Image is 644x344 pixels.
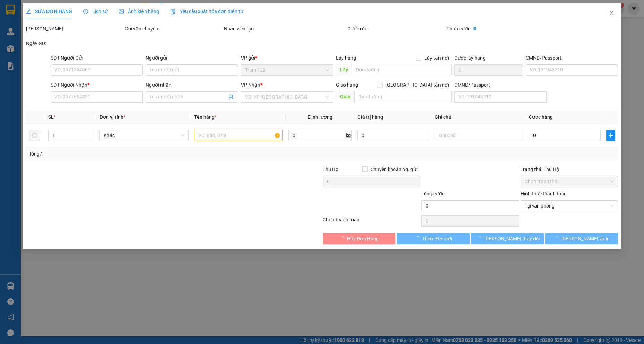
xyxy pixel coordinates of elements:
label: Cước lấy hàng [454,55,486,61]
div: Tổng: 1 [29,150,249,158]
span: loading [477,236,484,241]
span: Lấy tận nơi [421,54,452,62]
span: Thêm ĐH mới [422,235,452,242]
div: CMND/Passport [454,81,547,89]
button: delete [29,130,40,141]
span: Lịch sử [83,9,108,14]
div: SĐT Người Nhận [51,81,143,89]
div: Ngày GD: [26,39,123,47]
span: picture [119,9,124,14]
span: [PERSON_NAME] thay đổi [484,235,540,242]
input: Dọc đường [354,91,452,102]
div: Người nhận [146,81,238,89]
span: Giao hàng [336,82,358,88]
span: Tổng cước [421,191,444,196]
span: Giao [336,91,354,102]
button: Close [602,3,621,23]
span: kg [345,130,352,141]
span: Định lượng [308,114,332,120]
span: Ảnh kiện hàng [119,9,159,14]
b: 0 [473,26,476,32]
span: loading [339,236,347,241]
span: clock-circle [83,9,88,14]
div: Gói vận chuyển: [125,25,222,33]
th: Ghi chú [432,111,526,124]
div: Cước rồi : [347,25,445,33]
button: [PERSON_NAME] và In [545,233,618,244]
span: [GEOGRAPHIC_DATA] tận nơi [383,81,452,89]
div: Người gửi [146,54,238,62]
span: SL [48,114,54,120]
span: Khác [104,130,184,141]
span: [PERSON_NAME] và In [561,235,610,242]
span: Giá trị hàng [357,114,383,120]
span: Trạm 128 [245,65,329,75]
button: [PERSON_NAME] thay đổi [471,233,544,244]
button: Thêm ĐH mới [397,233,470,244]
span: Tên hàng [194,114,217,120]
span: plus [607,133,615,138]
button: plus [606,130,615,141]
div: SĐT Người Gửi [51,54,143,62]
div: [PERSON_NAME]: [26,25,123,33]
div: Trạng thái Thu Hộ [521,166,618,173]
span: Yêu cầu xuất hóa đơn điện tử [170,9,243,14]
input: Dọc đường [352,64,452,75]
div: Chưa thanh toán [322,216,421,228]
span: Tại văn phòng [525,201,614,211]
span: loading [554,236,561,241]
span: Đơn vị tính [99,114,125,120]
span: Hủy Đơn Hàng [347,235,379,242]
span: close [609,10,615,16]
span: Chọn trạng thái [525,176,614,187]
span: VP Nhận [241,82,260,88]
input: VD: Bàn, Ghế [194,130,283,141]
div: Nhân viên tạo: [224,25,346,33]
label: Hình thức thanh toán [521,191,567,196]
span: Lấy [336,64,352,75]
div: CMND/Passport [526,54,618,62]
span: Thu Hộ [323,167,339,172]
span: Chuyển khoản ng. gửi [368,166,420,173]
span: edit [26,9,31,14]
span: Lấy hàng [336,55,356,61]
span: loading [415,236,422,241]
img: icon [170,9,176,15]
button: Hủy Đơn Hàng [323,233,395,244]
span: user-add [228,94,234,100]
div: Chưa cước : [446,25,544,33]
input: Cước lấy hàng [454,64,523,76]
input: Ghi Chú [435,130,524,141]
div: VP gửi [241,54,333,62]
span: SỬA ĐƠN HÀNG [26,9,72,14]
span: Cước hàng [529,114,553,120]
